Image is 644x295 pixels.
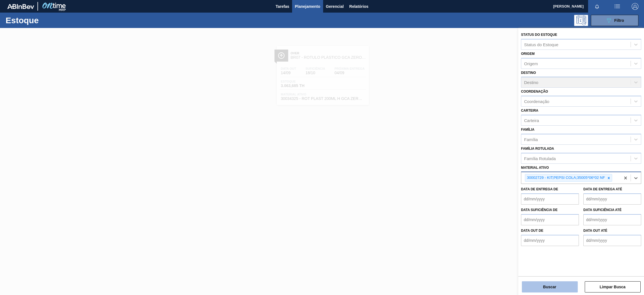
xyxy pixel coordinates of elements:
[521,208,558,212] label: Data suficiência de
[524,61,538,66] div: Origem
[521,109,538,113] label: Carteira
[521,33,557,37] label: Status do Estoque
[524,99,549,104] div: Coordenação
[521,235,579,246] input: dd/mm/yyyy
[521,71,536,75] label: Destino
[524,42,558,47] div: Status do Estoque
[583,214,641,225] input: dd/mm/yyyy
[525,174,606,181] div: 30002729 - KIT;PEPSI COLA;35005*06*02 NF
[583,235,641,246] input: dd/mm/yyyy
[521,128,534,132] label: Família
[521,147,554,151] label: Família Rotulada
[521,229,543,233] label: Data out de
[521,214,579,225] input: dd/mm/yyyy
[521,187,558,191] label: Data de Entrega de
[524,118,539,123] div: Carteira
[583,208,622,212] label: Data suficiência até
[524,156,556,161] div: Família Rotulada
[583,193,641,205] input: dd/mm/yyyy
[521,52,535,56] label: Origem
[583,187,622,191] label: Data de Entrega até
[6,17,91,24] h1: Estoque
[524,137,538,142] div: Família
[521,166,549,170] label: Material ativo
[326,3,344,10] span: Gerencial
[614,18,624,23] span: Filtro
[521,193,579,205] input: dd/mm/yyyy
[614,3,621,10] img: userActions
[583,229,607,233] label: Data out até
[591,15,638,26] button: Filtro
[295,3,320,10] span: Planejamento
[349,3,368,10] span: Relatórios
[632,3,638,10] img: Logout
[7,4,34,9] img: TNhmsLtSVTkK8tSr43FrP2fwEKptu5GPRR3wAAAABJRU5ErkJggg==
[588,3,606,10] button: Notificações
[574,15,588,26] div: Pogramando: nenhum usuário selecionado
[521,90,548,93] label: Coordenação
[276,3,289,10] span: Tarefas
